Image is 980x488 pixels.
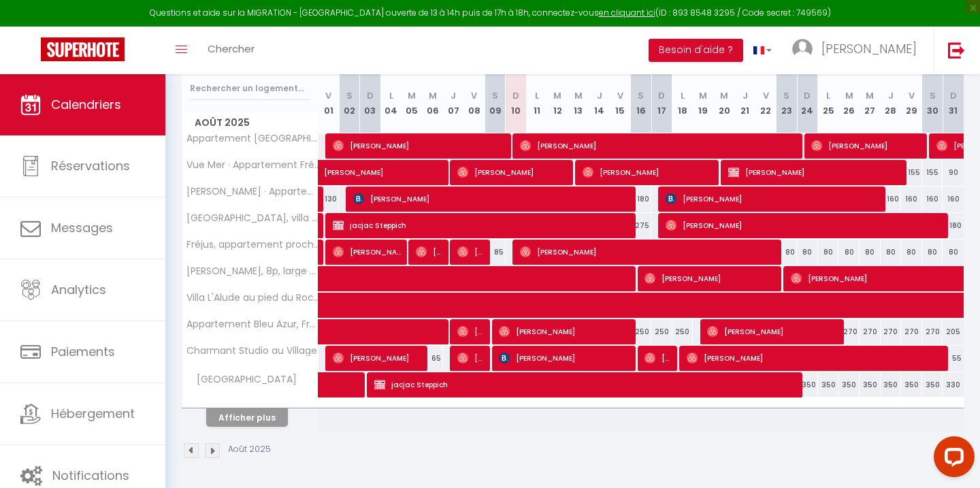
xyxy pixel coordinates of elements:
[535,89,539,102] abbr: L
[922,186,943,212] div: 160
[881,319,902,344] div: 270
[666,212,947,238] span: [PERSON_NAME]
[360,73,381,133] th: 03
[208,42,255,56] span: Chercher
[881,73,902,133] th: 28
[777,240,798,265] div: 80
[184,213,321,223] span: [GEOGRAPHIC_DATA], villa proche centre historique
[693,73,714,133] th: 19
[651,73,672,133] th: 17
[860,73,881,133] th: 27
[422,346,443,371] div: 65
[318,186,340,212] div: 130
[408,89,416,102] abbr: M
[838,372,860,397] div: 350
[353,186,634,212] span: [PERSON_NAME]
[638,89,644,102] abbr: S
[339,73,360,133] th: 02
[512,89,519,102] abbr: D
[206,408,288,427] button: Afficher plus
[630,319,651,344] div: 250
[485,240,506,265] div: 85
[782,27,934,74] a: ... [PERSON_NAME]
[402,73,423,133] th: 05
[838,240,860,265] div: 80
[923,431,980,488] iframe: LiveChat chat widget
[583,159,716,185] span: [PERSON_NAME]
[51,405,135,422] span: Hébergement
[568,73,589,133] th: 13
[797,73,818,133] th: 24
[687,345,947,371] span: [PERSON_NAME]
[658,89,665,102] abbr: D
[190,76,310,101] input: Rechercher un logement...
[860,319,881,344] div: 270
[930,89,936,102] abbr: S
[777,73,798,133] th: 23
[182,113,318,133] span: Août 2025
[184,293,321,303] span: Villa L'Alude au pied du Rocher
[797,240,818,265] div: 80
[714,73,735,133] th: 20
[597,89,602,102] abbr: J
[901,160,922,185] div: 155
[901,319,922,344] div: 270
[51,343,115,360] span: Paiements
[41,37,125,61] img: Super Booking
[346,89,353,102] abbr: S
[860,240,881,265] div: 80
[881,372,902,397] div: 350
[881,240,902,265] div: 80
[422,73,443,133] th: 06
[804,89,811,102] abbr: D
[485,73,506,133] th: 09
[728,159,904,185] span: [PERSON_NAME]
[324,152,512,178] span: [PERSON_NAME]
[374,372,803,397] span: jacjac Steppich
[51,281,106,298] span: Analytics
[443,73,464,133] th: 07
[184,346,317,356] span: Charmant Studio au Village
[922,372,943,397] div: 350
[184,133,321,144] span: Appartement [GEOGRAPHIC_DATA]
[901,186,922,212] div: 160
[318,160,340,186] a: [PERSON_NAME]
[333,239,403,265] span: [PERSON_NAME]
[617,89,623,102] abbr: V
[922,319,943,344] div: 270
[763,89,769,102] abbr: V
[184,186,321,197] span: [PERSON_NAME] · Appartement Pinède Azur
[197,27,265,74] a: Chercher
[51,157,130,174] span: Réservations
[184,266,321,276] span: [PERSON_NAME], 8p, large private pool, Frejus
[818,372,839,397] div: 350
[184,240,321,250] span: Fréjus, appartement proche centre-ville
[818,73,839,133] th: 25
[499,345,632,371] span: [PERSON_NAME]
[666,186,883,212] span: [PERSON_NAME]
[845,89,853,102] abbr: M
[429,89,437,102] abbr: M
[720,89,728,102] abbr: M
[333,345,424,371] span: [PERSON_NAME]
[943,160,964,185] div: 90
[630,186,651,212] div: 180
[888,89,894,102] abbr: J
[51,96,121,113] span: Calendriers
[901,73,922,133] th: 29
[333,212,635,238] span: jacjac Steppich
[630,213,651,238] div: 275
[464,73,485,133] th: 08
[672,319,693,344] div: 250
[866,89,874,102] abbr: M
[499,319,632,344] span: [PERSON_NAME]
[811,133,924,159] span: [PERSON_NAME]
[367,89,374,102] abbr: D
[838,319,860,344] div: 270
[451,89,456,102] abbr: J
[184,372,300,387] span: [GEOGRAPHIC_DATA]
[228,443,271,456] p: Août 2025
[922,73,943,133] th: 30
[950,89,957,102] abbr: D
